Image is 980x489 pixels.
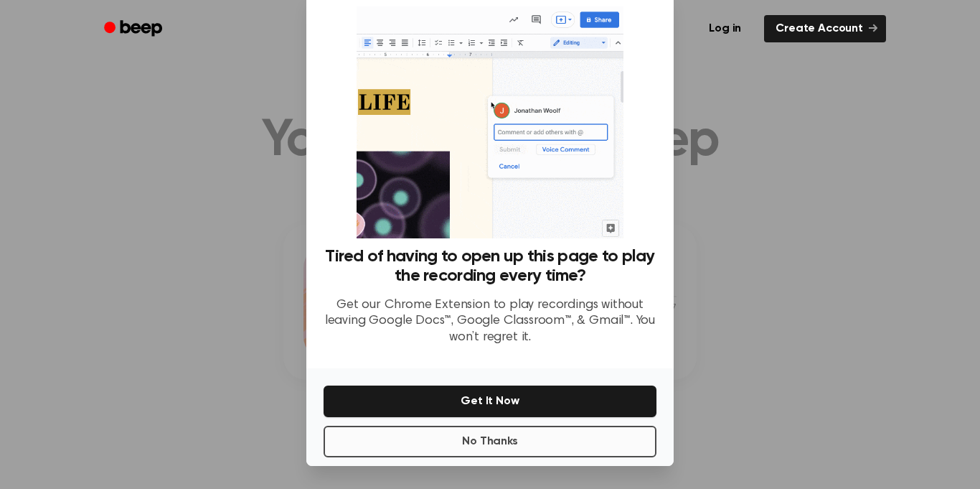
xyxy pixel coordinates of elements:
[324,247,656,286] h3: Tired of having to open up this page to play the recording every time?
[357,6,623,238] img: Beep extension in action
[324,426,656,457] button: No Thanks
[324,386,656,417] button: Get It Now
[324,297,656,346] p: Get our Chrome Extension to play recordings without leaving Google Docs™, Google Classroom™, & Gm...
[694,12,755,45] a: Log in
[94,15,175,43] a: Beep
[764,15,886,42] a: Create Account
